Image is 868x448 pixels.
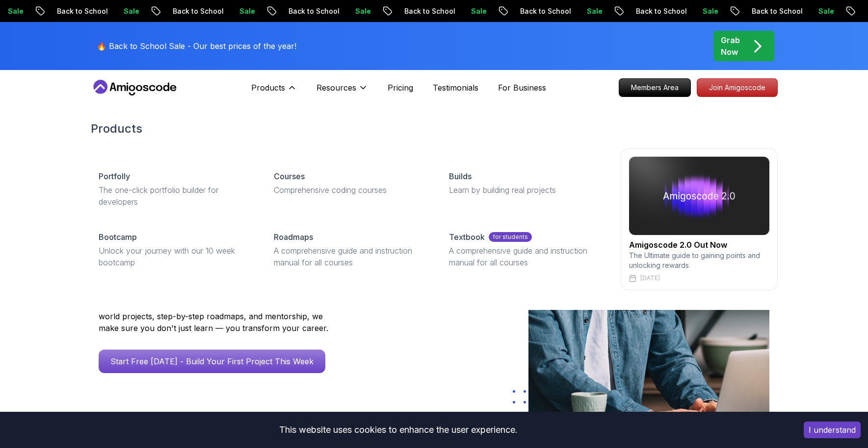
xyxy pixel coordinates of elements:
button: Accept cookies [804,422,861,438]
img: amigoscode 2.0 [629,157,769,235]
p: Products [251,82,285,94]
a: For Business [498,82,546,94]
h2: Products [91,121,778,137]
p: Join Amigoscode [697,79,777,96]
a: Testimonials [433,82,478,94]
p: Unlock your journey with our 10 week bootcamp [99,245,250,268]
p: Back to School [279,6,346,16]
a: Textbookfor studentsA comprehensive guide and instruction manual for all courses [441,223,608,276]
a: RoadmapsA comprehensive guide and instruction manual for all courses [266,223,433,276]
p: Sale [462,6,493,16]
p: Sale [346,6,377,16]
p: Back to School [627,6,693,16]
p: Learn by building real projects [449,184,601,196]
p: 🔥 Back to School Sale - Our best prices of the year! [97,40,296,52]
p: The Ultimate guide to gaining points and unlocking rewards [629,251,769,270]
a: BootcampUnlock your journey with our 10 week bootcamp [91,223,258,276]
button: Resources [316,82,368,101]
p: Builds [449,170,472,182]
p: Sale [114,6,146,16]
p: Back to School [511,6,578,16]
button: Products [251,82,297,101]
h2: Amigoscode 2.0 Out Now [629,239,769,251]
p: Back to School [742,6,809,16]
p: Back to School [48,6,114,16]
p: Sale [230,6,262,16]
a: amigoscode 2.0Amigoscode 2.0 Out NowThe Ultimate guide to gaining points and unlocking rewards[DATE] [621,148,778,290]
p: Textbook [449,231,485,243]
a: CoursesComprehensive coding courses [266,163,433,204]
p: The one-click portfolio builder for developers [99,184,250,208]
p: Sale [809,6,841,16]
p: Amigoscode has helped thousands of developers land roles at Amazon, Starling Bank, Mercado Livre,... [99,287,334,334]
p: Grab Now [721,34,740,58]
a: Join Amigoscode [697,78,778,97]
p: Sale [578,6,609,16]
p: A comprehensive guide and instruction manual for all courses [274,245,425,268]
p: Courses [274,170,305,182]
a: Members Area [619,78,691,97]
p: Back to School [395,6,462,16]
div: This website uses cookies to enhance the user experience. [7,419,789,441]
a: PortfollyThe one-click portfolio builder for developers [91,163,258,215]
a: BuildsLearn by building real projects [441,163,608,204]
p: Bootcamp [99,231,137,243]
p: Members Area [619,79,690,96]
p: Resources [316,82,356,94]
p: Portfolly [99,170,130,182]
p: Back to School [163,6,230,16]
a: Start Free [DATE] - Build Your First Project This Week [99,350,325,373]
p: A comprehensive guide and instruction manual for all courses [449,245,601,268]
a: Pricing [388,82,413,94]
p: Roadmaps [274,231,313,243]
p: Sale [693,6,725,16]
p: [DATE] [640,274,660,282]
p: Comprehensive coding courses [274,184,425,196]
p: for students [489,232,532,242]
